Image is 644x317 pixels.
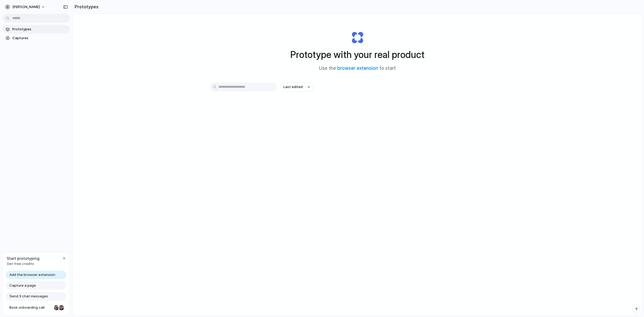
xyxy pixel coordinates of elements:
span: Start prototyping [7,256,39,261]
div: Nicole Kubica [53,304,60,311]
span: Capture a page [9,283,36,288]
span: [PERSON_NAME] [12,4,40,10]
a: Prototypes [3,25,70,33]
span: Captures [12,35,68,41]
span: Last edited [283,84,303,90]
span: Send 3 chat messages [9,294,48,299]
span: Add the browser extension [9,272,55,278]
a: Book onboarding call [6,303,66,312]
a: browser extension [337,65,378,71]
button: [PERSON_NAME] [3,3,48,11]
div: Christian Iacullo [58,304,65,311]
span: Get free credits [7,261,39,267]
span: Book onboarding call [9,305,52,310]
span: Use the to start [319,65,396,72]
button: Last edited [280,82,313,92]
h1: Prototype with your real product [290,48,425,62]
span: Prototypes [12,27,68,32]
h2: Prototypes [72,3,98,10]
a: Captures [3,34,70,42]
